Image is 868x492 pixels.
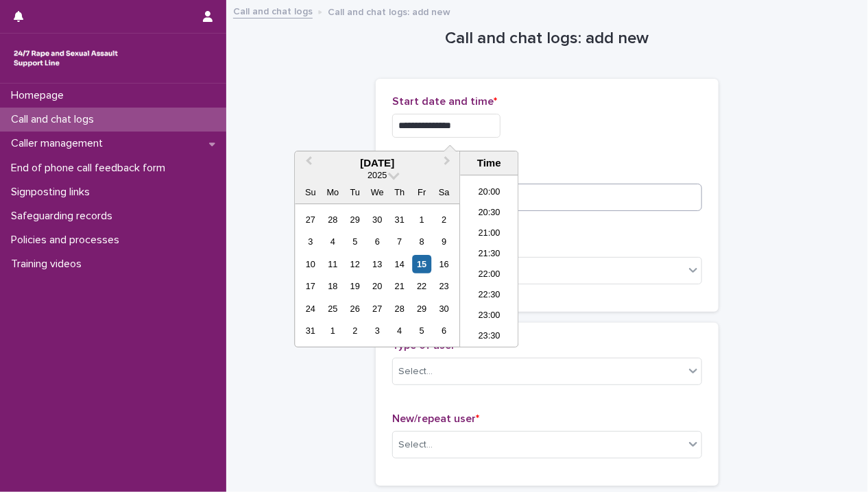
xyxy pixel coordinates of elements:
div: Choose Tuesday, August 26th, 2025 [346,299,364,318]
span: New/repeat user [392,413,479,424]
div: Choose Monday, July 28th, 2025 [324,210,342,229]
p: Policies and processes [5,234,130,247]
div: Choose Friday, September 5th, 2025 [413,321,431,340]
div: Choose Saturday, August 9th, 2025 [435,232,453,251]
li: 22:00 [460,265,518,286]
div: Choose Wednesday, August 20th, 2025 [368,277,387,295]
li: 23:30 [460,327,518,347]
li: 23:00 [460,306,518,327]
span: Type of user [392,340,459,351]
h1: Call and chat logs: add new [376,29,719,49]
div: Choose Thursday, August 28th, 2025 [390,299,409,318]
div: Choose Friday, August 22nd, 2025 [413,277,431,295]
div: Choose Sunday, August 3rd, 2025 [301,232,320,251]
div: Choose Saturday, August 23rd, 2025 [435,277,453,295]
div: Choose Friday, August 29th, 2025 [413,299,431,318]
div: Choose Friday, August 1st, 2025 [413,210,431,229]
img: rhQMoQhaT3yELyF149Cw [11,45,121,72]
div: Choose Tuesday, July 29th, 2025 [346,210,364,229]
div: Sa [435,183,453,201]
div: Mo [324,183,342,201]
div: Choose Sunday, July 27th, 2025 [301,210,320,229]
div: Tu [346,183,364,201]
button: Previous Month [296,153,318,175]
div: Choose Thursday, July 31st, 2025 [390,210,409,229]
div: Choose Sunday, August 17th, 2025 [301,277,320,295]
div: [DATE] [295,157,459,169]
p: Safeguarding records [5,210,123,223]
div: Choose Sunday, August 10th, 2025 [301,255,320,273]
div: Choose Sunday, August 24th, 2025 [301,299,320,318]
div: Choose Friday, August 8th, 2025 [413,232,431,251]
p: Signposting links [5,186,101,199]
button: Next Month [437,153,459,175]
div: Th [390,183,409,201]
p: Homepage [5,89,75,102]
div: Select... [398,365,433,379]
div: Choose Thursday, August 7th, 2025 [390,232,409,251]
div: Choose Wednesday, August 13th, 2025 [368,255,387,273]
div: Choose Tuesday, August 12th, 2025 [346,255,364,273]
li: 20:30 [460,204,518,224]
div: Su [301,183,320,201]
div: We [368,183,387,201]
div: Select... [398,438,433,452]
div: Choose Tuesday, August 19th, 2025 [346,277,364,295]
div: Choose Wednesday, August 27th, 2025 [368,299,387,318]
div: Choose Monday, August 25th, 2025 [324,299,342,318]
div: Choose Saturday, August 30th, 2025 [435,299,453,318]
div: Time [463,157,514,169]
div: Choose Tuesday, September 2nd, 2025 [346,321,364,340]
div: Fr [413,183,431,201]
li: 21:00 [460,224,518,245]
p: Call and chat logs: add new [328,3,450,19]
a: Call and chat logs [233,3,313,19]
div: Choose Monday, September 1st, 2025 [324,321,342,340]
li: 22:30 [460,286,518,306]
li: 20:00 [460,183,518,204]
div: Choose Thursday, September 4th, 2025 [390,321,409,340]
p: Call and chat logs [5,113,105,126]
div: Choose Monday, August 11th, 2025 [324,255,342,273]
div: month 2025-08 [300,208,455,342]
div: Choose Friday, August 15th, 2025 [413,255,431,273]
div: Choose Monday, August 4th, 2025 [324,232,342,251]
div: Choose Wednesday, August 6th, 2025 [368,232,387,251]
div: Choose Saturday, August 16th, 2025 [435,255,453,273]
div: Choose Monday, August 18th, 2025 [324,277,342,295]
span: 2025 [367,170,387,180]
div: Choose Thursday, August 21st, 2025 [390,277,409,295]
li: 21:30 [460,245,518,265]
div: Choose Saturday, September 6th, 2025 [435,321,453,340]
span: Start date and time [392,96,497,107]
p: End of phone call feedback form [5,162,176,175]
div: Choose Wednesday, September 3rd, 2025 [368,321,387,340]
div: Choose Wednesday, July 30th, 2025 [368,210,387,229]
p: Caller management [5,137,114,150]
div: Choose Thursday, August 14th, 2025 [390,255,409,273]
div: Choose Tuesday, August 5th, 2025 [346,232,364,251]
p: Training videos [5,258,93,271]
div: Choose Sunday, August 31st, 2025 [301,321,320,340]
div: Choose Saturday, August 2nd, 2025 [435,210,453,229]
